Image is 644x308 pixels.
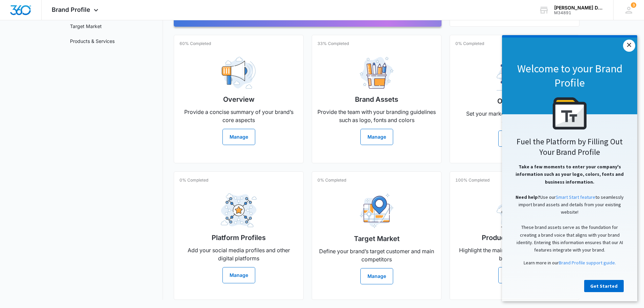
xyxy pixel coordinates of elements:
[360,268,393,284] button: Manage
[180,246,298,262] p: Add your social media profiles and other digital platforms
[312,171,442,300] a: 0% CompletedTarget MarketDefine your brand’s target customer and main competitorsManage
[17,159,122,180] span: Use our to seamlessly import brand assets and details from your existing website!
[7,224,128,231] p: Learn more in our
[14,159,38,165] span: Need help?
[450,171,579,300] a: 100% CompletedProducts & ServicesHighlight the main products or services your brand offersManage
[7,101,128,122] h2: Fuel the Platform by Filling Out Your Brand Profile
[631,2,636,8] span: 3
[180,41,211,47] p: 60% Completed
[482,233,548,243] h2: Products & Services
[212,233,266,243] h2: Platform Profiles
[70,23,102,30] a: Target Market
[455,110,574,126] p: Set your marketing goals and business objectives
[631,2,636,8] div: notifications count
[121,4,133,17] a: Close modal
[52,6,90,13] span: Brand Profile
[222,267,255,283] button: Manage
[354,234,400,244] h2: Target Market
[498,267,531,283] button: Manage
[554,10,603,15] div: account id
[180,108,298,124] p: Provide a concise summary of your brand’s core aspects
[222,129,255,145] button: Manage
[317,41,349,47] p: 33% Completed
[498,131,531,147] button: Manage
[70,38,115,45] a: Products & Services
[554,5,603,10] div: account name
[82,245,122,257] a: Get Started
[450,35,579,163] a: 0% CompletedObjectivesSet your marketing goals and business objectivesManage
[317,177,346,183] p: 0% Completed
[355,94,398,104] h2: Brand Assets
[57,224,114,231] a: Brand Profile support guide.
[174,171,304,300] a: 0% CompletedPlatform ProfilesAdd your social media profiles and other digital platformsManage
[223,94,255,104] h2: Overview
[14,128,122,150] span: Take a few moments to enter your company's information such as your logo, colors, fonts and busin...
[360,129,393,145] button: Manage
[180,177,208,183] p: 0% Completed
[317,247,436,263] p: Define your brand’s target customer and main competitors
[455,177,490,183] p: 100% Completed
[497,96,532,106] h2: Objectives
[54,159,93,165] a: Smart Start feature
[312,35,442,163] a: 33% CompletedBrand AssetsProvide the team with your branding guidelines such as logo, fonts and c...
[174,35,304,163] a: 60% CompletedOverviewProvide a concise summary of your brand’s core aspectsManage
[455,246,574,262] p: Highlight the main products or services your brand offers
[455,41,484,47] p: 0% Completed
[317,108,436,124] p: Provide the team with your branding guidelines such as logo, fonts and colors
[15,189,121,218] span: These brand assets serve as the foundation for creating a brand voice that aligns with your brand...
